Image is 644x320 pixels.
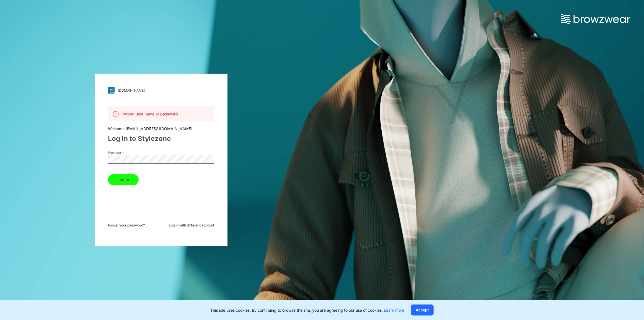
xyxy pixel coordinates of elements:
button: Log in [108,174,139,185]
img: svg+xml;base64,PHN2ZyB3aWR0aD0iMjgiIGhlaWdodD0iMjgiIHZpZXdCb3g9IjAgMCAyOCAyOCIgZmlsbD0ibm9uZSIgeG... [108,87,115,94]
label: Password [108,150,147,155]
div: [DOMAIN_NAME] [118,88,145,92]
a: Learn more [384,308,404,313]
a: [DOMAIN_NAME] [108,87,214,94]
p: This site uses cookies. By continuing to browse the site, you are agreeing to our use of cookies. [210,307,404,313]
button: Accept [411,304,434,316]
img: browzwear-logo.73288ffb.svg [561,14,630,24]
img: svg+xml;base64,PHN2ZyB3aWR0aD0iMjQiIGhlaWdodD0iMjQiIHZpZXdCb3g9IjAgMCAyNCAyNCIgZmlsbD0ibm9uZSIgeG... [112,111,119,117]
span: Forget your password? [108,223,145,228]
span: Log in with different account [169,223,214,228]
div: Log in to Stylezone [108,134,214,144]
div: Welcome [EMAIL_ADDRESS][DOMAIN_NAME] [108,126,214,131]
p: Wrong user name or password [122,111,178,117]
